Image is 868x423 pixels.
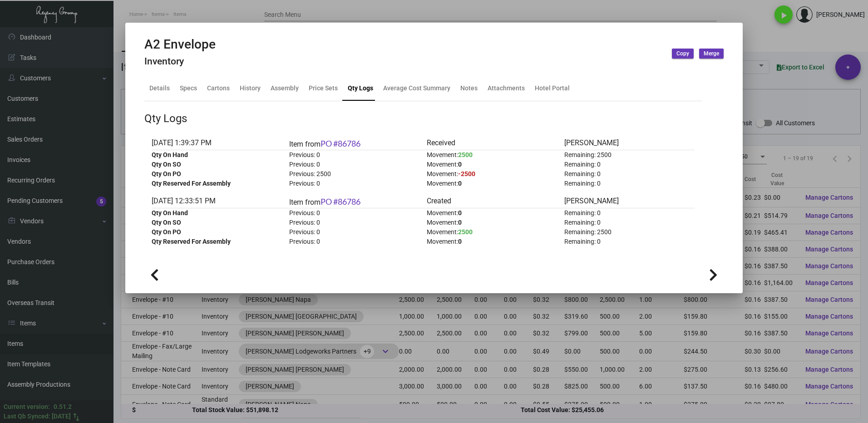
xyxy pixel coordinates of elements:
div: Qty On Hand [152,150,282,160]
div: Movement: [427,208,557,218]
div: [PERSON_NAME] [564,196,695,208]
button: Copy [672,49,694,59]
div: Remaining: 2500 [564,150,695,160]
div: Qty Reserved For Assembly [152,237,282,246]
h4: Inventory [144,56,216,67]
div: Remaining: 0 [564,179,695,188]
div: Remaining: 2500 [564,227,695,237]
h2: A2 Envelope [144,37,216,52]
div: Movement: [427,227,557,237]
div: 0.51.2 [54,402,72,412]
div: Cartons [207,84,230,93]
div: Previous: 0 [289,208,419,218]
div: Hotel Portal [535,84,570,93]
div: Previous: 2500 [289,169,419,179]
div: Movement: [427,237,557,246]
div: Movement: [427,160,557,169]
div: Details [149,84,170,93]
div: Qty On PO [152,169,282,179]
div: Qty On SO [152,160,282,169]
div: Created [427,196,557,208]
div: Qty On PO [152,227,282,237]
div: Price Sets [309,84,338,93]
div: Previous: 0 [289,227,419,237]
span: 2500 [458,151,473,158]
div: [DATE] 1:39:37 PM [152,138,282,150]
div: [DATE] 12:33:51 PM [152,196,282,208]
div: Previous: 0 [289,150,419,160]
span: -2500 [458,170,475,177]
span: 0 [458,219,462,226]
span: 0 [458,209,462,216]
div: Specs [180,84,197,93]
span: Merge [704,50,719,58]
div: Current version: [4,402,50,412]
div: Last Qb Synced: [DATE] [4,412,71,421]
div: Average Cost Summary [383,84,450,93]
a: PO #86786 [321,197,360,207]
div: Previous: 0 [289,179,419,188]
span: 2500 [458,228,473,236]
div: Received [427,138,557,150]
div: Qty On Hand [152,208,282,218]
div: Movement: [427,179,557,188]
div: Remaining: 0 [564,208,695,218]
div: Remaining: 0 [564,237,695,246]
span: 0 [458,238,462,245]
div: Item from [289,196,419,208]
div: Notes [460,84,478,93]
div: Assembly [271,84,299,93]
div: Qty Logs [348,84,373,93]
div: Previous: 0 [289,218,419,227]
a: PO #86786 [321,138,360,148]
div: Attachments [488,84,525,93]
div: Remaining: 0 [564,218,695,227]
div: Remaining: 0 [564,160,695,169]
div: Movement: [427,150,557,160]
div: Qty Reserved For Assembly [152,179,282,188]
span: 0 [458,161,462,168]
span: Copy [676,50,689,58]
div: Previous: 0 [289,160,419,169]
div: Item from [289,138,419,150]
div: [PERSON_NAME] [564,138,695,150]
span: 0 [458,180,462,187]
div: Qty Logs [144,110,187,127]
div: Previous: 0 [289,237,419,246]
div: Remaining: 0 [564,169,695,179]
div: Qty On SO [152,218,282,227]
div: History [240,84,261,93]
div: Movement: [427,218,557,227]
button: Merge [699,49,724,59]
div: Movement: [427,169,557,179]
